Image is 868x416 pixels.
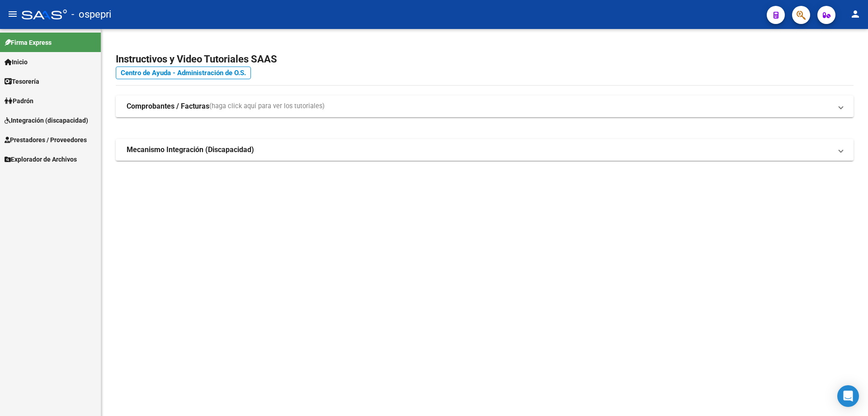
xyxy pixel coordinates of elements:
[7,9,18,19] mat-icon: menu
[850,9,861,19] mat-icon: person
[5,115,88,125] span: Integración (discapacidad)
[116,51,854,68] h2: Instructivos y Video Tutoriales SAAS
[116,96,854,117] mat-expansion-panel-header: Comprobantes / Facturas(haga click aquí para ver los tutoriales)
[5,38,52,48] span: Firma Express
[116,139,854,161] mat-expansion-panel-header: Mecanismo Integración (Discapacidad)
[116,67,251,79] a: Centro de Ayuda - Administración de O.S.
[127,101,209,111] strong: Comprobantes / Facturas
[837,385,859,407] div: Open Intercom Messenger
[5,135,87,145] span: Prestadores / Proveedores
[71,5,111,24] span: - ospepri
[127,145,254,155] strong: Mecanismo Integración (Discapacidad)
[5,57,28,67] span: Inicio
[5,96,33,106] span: Padrón
[5,154,77,164] span: Explorador de Archivos
[5,77,39,86] span: Tesorería
[209,101,325,111] span: (haga click aquí para ver los tutoriales)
